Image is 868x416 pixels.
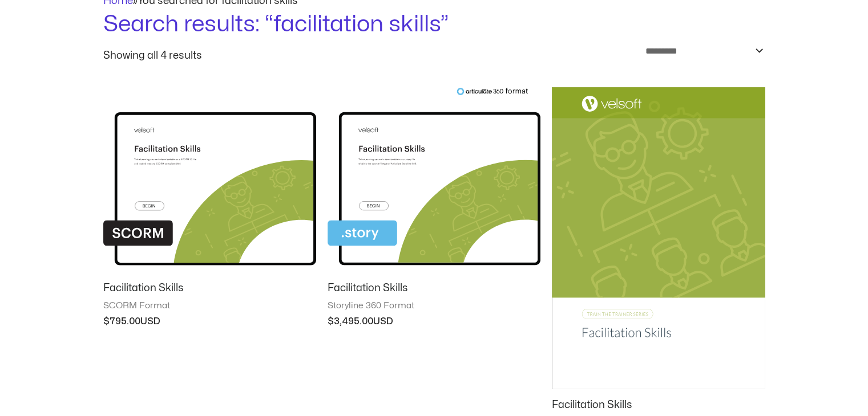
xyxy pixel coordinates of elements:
h2: Facilitation Skills [328,282,540,295]
span: $ [328,317,334,326]
p: Showing all 4 results [103,51,202,61]
h2: Facilitation Skills [552,398,765,411]
img: Facilitation Skills [103,87,316,272]
span: SCORM Format [103,300,316,312]
h2: Facilitation Skills [103,282,316,295]
select: Shop order [638,40,765,62]
a: Facilitation Skills [103,282,316,300]
img: Facilitation Skills [552,87,765,389]
bdi: 3,495.00 [328,317,373,326]
img: Facilitation Skills [328,87,540,272]
h1: Search results: “facilitation skills” [103,9,765,40]
a: Facilitation Skills [328,282,540,300]
bdi: 795.00 [103,317,140,326]
span: Storyline 360 Format [328,300,540,312]
iframe: chat widget [723,391,862,416]
span: $ [103,317,110,326]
